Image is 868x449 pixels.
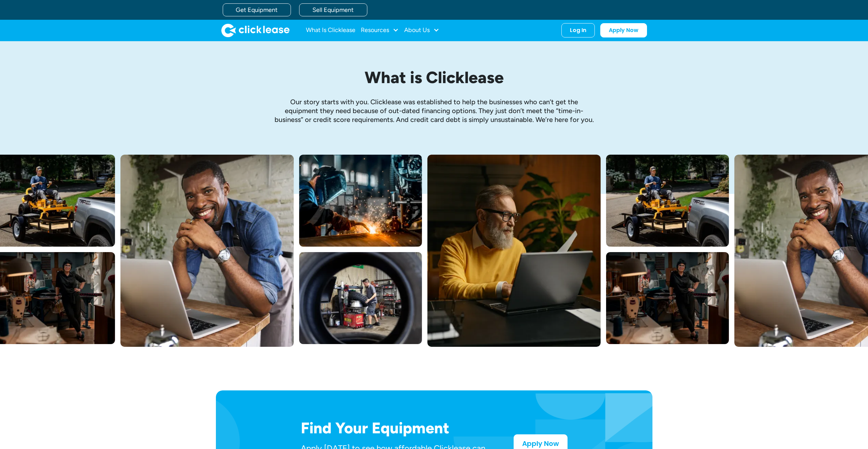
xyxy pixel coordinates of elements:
[427,155,601,347] img: Bearded man in yellow sweter typing on his laptop while sitting at his desk
[404,24,439,37] div: About Us
[600,23,647,37] a: Apply Now
[570,27,586,34] div: Log In
[120,155,294,347] img: A smiling man in a blue shirt and apron leaning over a table with a laptop
[306,24,355,37] a: What Is Clicklease
[274,68,594,87] h1: What is Clicklease
[606,155,729,247] img: Man with hat and blue shirt driving a yellow lawn mower onto a trailer
[299,155,422,247] img: A welder in a large mask working on a large pipe
[361,24,399,37] div: Resources
[299,252,422,344] img: A man fitting a new tire on a rim
[299,3,367,16] a: Sell Equipment
[221,24,290,37] a: home
[221,24,290,37] img: Clicklease logo
[301,419,492,437] h2: Find Your Equipment
[606,252,729,344] img: a woman standing next to a sewing machine
[223,3,291,16] a: Get Equipment
[274,97,594,124] p: Our story starts with you. Clicklease was established to help the businesses who can’t get the eq...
